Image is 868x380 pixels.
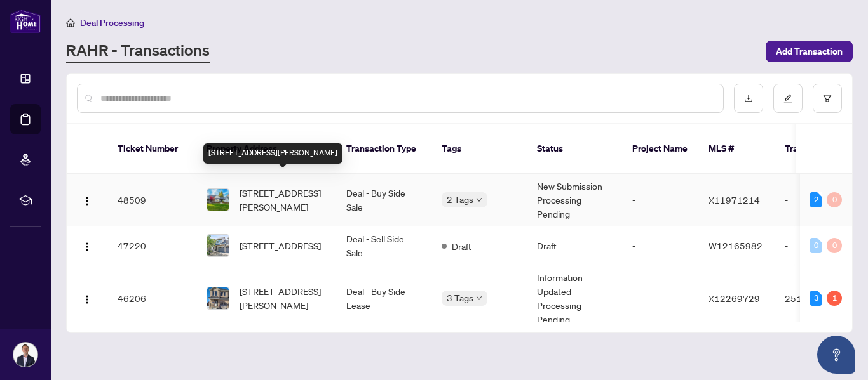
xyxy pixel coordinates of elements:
[622,265,698,332] td: -
[336,265,431,332] td: Deal - Buy Side Lease
[336,174,431,226] td: Deal - Buy Side Sale
[203,143,342,164] div: [STREET_ADDRESS][PERSON_NAME]
[813,84,842,113] button: filter
[744,94,753,103] span: download
[13,343,37,367] img: Profile Icon
[336,226,431,265] td: Deal - Sell Side Sale
[107,174,196,226] td: 48509
[810,291,822,306] div: 3
[82,196,92,206] img: Logo
[622,124,698,174] th: Project Name
[698,124,775,174] th: MLS #
[527,226,622,265] td: Draft
[77,288,97,308] button: Logo
[240,239,321,252] span: [STREET_ADDRESS]
[77,190,97,210] button: Logo
[734,84,763,113] button: download
[196,124,336,174] th: Property Address
[476,197,482,203] span: down
[810,192,822,207] div: 2
[775,226,864,265] td: -
[817,336,855,374] button: Open asap
[80,17,144,29] span: Deal Processing
[823,94,832,103] span: filter
[107,265,196,332] td: 46206
[773,84,803,113] button: edit
[107,226,196,265] td: 47220
[775,124,864,174] th: Trade Number
[709,292,760,304] span: X12269729
[476,295,482,301] span: down
[240,186,326,214] span: [STREET_ADDRESS][PERSON_NAME]
[622,174,698,226] td: -
[766,41,853,62] button: Add Transaction
[107,124,196,174] th: Ticket Number
[452,239,471,253] span: Draft
[207,189,229,211] img: thumbnail-img
[709,240,763,251] span: W12165982
[527,174,622,226] td: New Submission - Processing Pending
[82,242,92,252] img: Logo
[240,284,326,312] span: [STREET_ADDRESS][PERSON_NAME]
[775,265,864,332] td: 2511888
[447,291,473,305] span: 3 Tags
[775,174,864,226] td: -
[447,192,473,207] span: 2 Tags
[622,226,698,265] td: -
[431,124,527,174] th: Tags
[776,41,843,62] span: Add Transaction
[810,238,822,253] div: 0
[66,18,75,27] span: home
[783,94,792,103] span: edit
[66,40,210,63] a: RAHR - Transactions
[827,238,842,253] div: 0
[77,235,97,256] button: Logo
[82,294,92,305] img: Logo
[527,124,622,174] th: Status
[336,124,431,174] th: Transaction Type
[10,10,41,33] img: logo
[827,192,842,207] div: 0
[827,291,842,306] div: 1
[207,235,229,256] img: thumbnail-img
[709,194,760,206] span: X11971214
[207,287,229,309] img: thumbnail-img
[527,265,622,332] td: Information Updated - Processing Pending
